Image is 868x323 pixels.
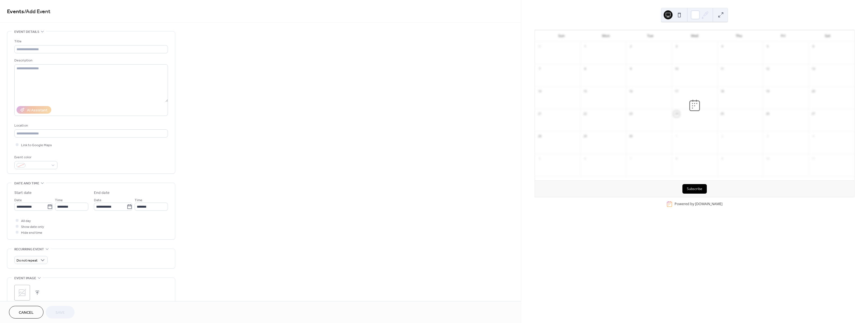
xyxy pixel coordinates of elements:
[810,133,816,139] div: 4
[582,156,588,162] div: 6
[719,88,725,95] div: 18
[537,111,543,117] div: 21
[628,133,634,139] div: 30
[14,190,32,196] div: Start date
[628,88,634,95] div: 16
[761,30,805,42] div: Fri
[537,43,543,50] div: 31
[14,29,39,35] span: Event details
[717,30,761,42] div: Thu
[21,224,44,230] span: Show date only
[9,306,43,319] button: Cancel
[765,133,771,139] div: 3
[537,133,543,139] div: 28
[628,111,634,117] div: 23
[810,156,816,162] div: 11
[14,275,36,281] span: Event image
[765,66,771,72] div: 12
[17,257,38,264] span: Do not repeat
[582,133,588,139] div: 29
[628,156,634,162] div: 7
[719,111,725,117] div: 25
[582,111,588,117] div: 22
[628,30,672,42] div: Tue
[94,190,110,196] div: End date
[14,197,22,203] span: Date
[14,285,30,301] div: ;
[628,66,634,72] div: 9
[582,66,588,72] div: 8
[805,30,850,42] div: Sat
[24,6,50,17] span: / Add Event
[810,66,816,72] div: 13
[810,111,816,117] div: 27
[582,88,588,95] div: 15
[765,156,771,162] div: 10
[695,201,722,206] a: [DOMAIN_NAME]
[673,66,680,72] div: 10
[672,30,717,42] div: Wed
[765,43,771,50] div: 5
[673,156,680,162] div: 8
[765,88,771,95] div: 19
[628,43,634,50] div: 2
[94,197,101,203] span: Date
[719,156,725,162] div: 9
[675,201,722,206] div: Powered by
[810,43,816,50] div: 6
[55,197,63,203] span: Time
[539,30,584,42] div: Sun
[719,133,725,139] div: 2
[719,43,725,50] div: 4
[810,88,816,95] div: 20
[673,43,680,50] div: 3
[14,38,167,44] div: Title
[673,133,680,139] div: 1
[765,111,771,117] div: 26
[14,246,44,252] span: Recurring event
[537,88,543,95] div: 14
[14,154,56,160] div: Event color
[14,123,167,129] div: Location
[582,43,588,50] div: 1
[21,218,31,224] span: All day
[537,66,543,72] div: 7
[21,142,52,148] span: Link to Google Maps
[537,156,543,162] div: 5
[719,66,725,72] div: 11
[673,111,680,117] div: 24
[673,88,680,95] div: 17
[135,197,142,203] span: Time
[19,310,34,316] span: Cancel
[21,230,42,236] span: Hide end time
[14,180,39,186] span: Date and time
[14,58,167,63] div: Description
[584,30,628,42] div: Mon
[682,184,707,194] button: Subscribe
[7,6,24,17] a: Events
